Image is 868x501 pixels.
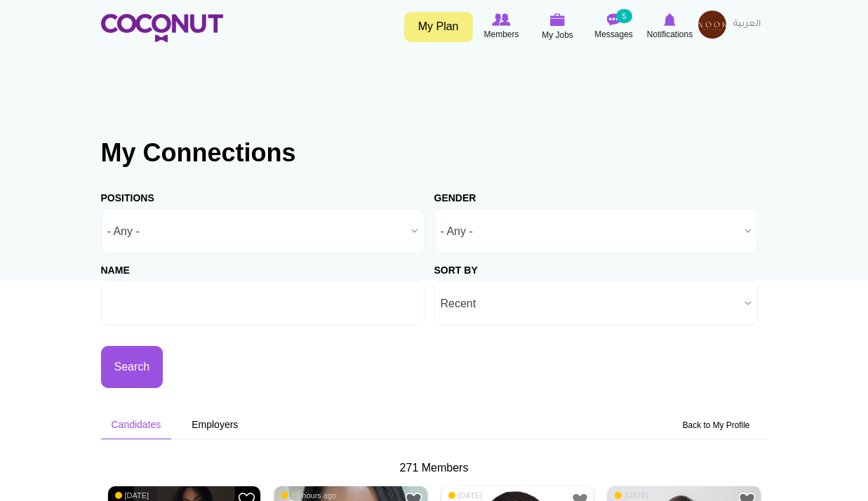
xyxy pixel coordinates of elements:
span: - Any - [441,209,739,254]
span: - Any - [107,209,406,254]
img: My Jobs [550,13,566,26]
img: Browse Members [492,13,510,26]
span: [DATE] [115,490,149,500]
small: 5 [616,9,632,23]
a: العربية [726,11,768,39]
a: Back to My Profile [672,410,761,439]
li: Candidates [101,410,172,439]
a: Messages Messages 5 [586,11,642,43]
small: Back to My Profile [683,420,750,430]
img: Notifications [664,13,676,26]
span: 15 hours ago [281,490,336,500]
label: Positions [101,181,154,205]
img: Home [101,14,223,42]
label: Name [101,253,130,277]
span: [DATE] [448,490,483,500]
a: My Jobs My Jobs [530,11,586,44]
span: Recent [441,281,739,326]
label: Gender [434,181,476,205]
span: Members [483,27,519,41]
span: [DATE] [615,490,649,500]
a: Browse Members Members [474,11,530,43]
label: Sort by [434,253,478,277]
a: My Plan [404,12,473,42]
img: Messages [607,13,621,26]
span: Notifications [647,27,693,41]
span: Messages [594,27,633,41]
a: Employers [181,410,248,439]
div: 271 Members [101,460,768,476]
h1: My Connections [101,139,768,167]
span: My Jobs [542,28,573,42]
button: Search [101,346,163,389]
a: Notifications Notifications [642,11,698,43]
